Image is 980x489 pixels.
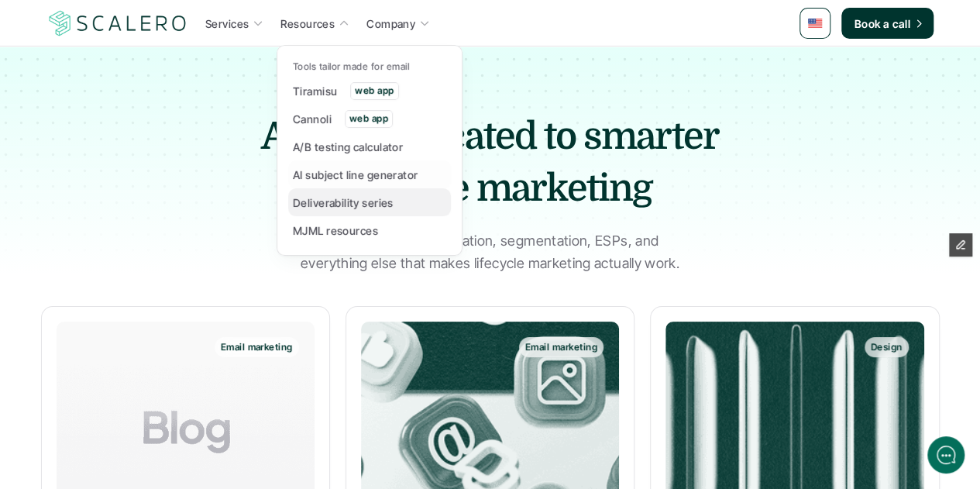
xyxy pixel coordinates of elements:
[23,103,287,177] h2: Let us know if we can help with lifecycle marketing.
[46,9,189,37] a: Scalero company logo
[129,389,196,399] span: We run on Gist
[221,342,293,353] p: Email marketing
[288,133,451,160] a: A/B testing calculator
[288,188,451,216] a: Deliverability series
[355,85,394,96] p: web app
[349,113,387,124] p: web app
[927,436,965,474] iframe: gist-messenger-bubble-iframe
[293,139,403,155] p: A/B testing calculator
[219,111,762,215] h1: A blog dedicated to smarter lifecycle marketing
[366,15,415,32] p: Company
[280,15,335,32] p: Resources
[205,15,249,32] p: Services
[46,9,189,38] img: Scalero company logo
[293,111,332,127] p: Cannoli
[841,8,934,39] a: Book a call
[23,75,287,100] h1: Hi! Welcome to Scalero.
[293,61,409,72] p: Tools tailor made for email
[949,233,972,257] button: Edit Framer Content
[288,216,451,244] a: MJML resources
[293,83,337,99] p: Tiramisu
[297,230,684,275] p: Deep dives into automation, segmentation, ESPs, and everything else that makes lifecycle marketin...
[293,195,394,211] p: Deliverability series
[288,105,451,133] a: Cannoliweb app
[854,15,910,32] p: Book a call
[100,215,186,227] span: New conversation
[871,342,903,353] p: Design
[293,167,418,183] p: AI subject line generator
[288,160,451,188] a: AI subject line generator
[288,77,451,105] a: Tiramisuweb app
[525,342,597,353] p: Email marketing
[293,222,378,239] p: MJML resources
[24,205,286,236] button: New conversation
